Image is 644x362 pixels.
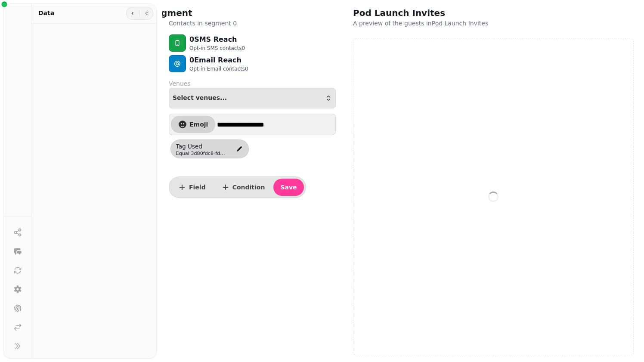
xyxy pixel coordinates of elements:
span: Field [189,184,206,190]
span: Emoji [189,121,208,127]
h2: Pod Launch Invites [353,7,518,19]
p: Opt-in SMS contacts 0 [189,45,245,52]
span: Save [280,184,297,190]
p: 0 SMS Reach [189,34,245,45]
button: Select venues... [169,88,336,108]
h2: Segment [149,7,217,19]
label: Venues [169,79,336,88]
button: Condition [214,179,272,196]
button: Emoji [171,116,215,133]
span: Condition [232,184,265,190]
span: Equal 3d80fdc8-fd53-496d-8908-40e052fc29ce [176,151,228,156]
p: A preview of the guests in Pod Launch Invites [353,19,573,28]
span: Select venues... [173,95,227,102]
button: Save [273,179,303,196]
button: edit [232,142,247,156]
p: 0 Email Reach [189,55,248,65]
span: Tag used [176,142,228,151]
p: Opt-in Email contacts 0 [189,65,248,72]
p: Contacts in segment 0 [169,19,237,28]
button: Field [171,179,213,196]
h2: Data [38,9,54,17]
